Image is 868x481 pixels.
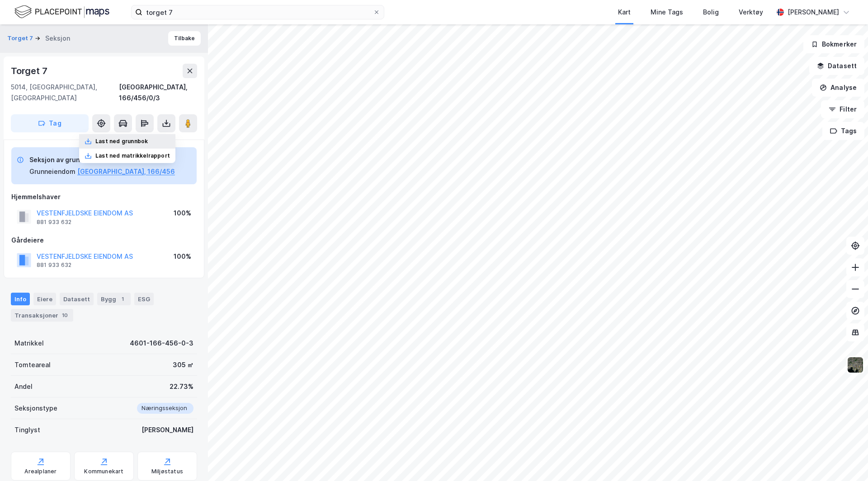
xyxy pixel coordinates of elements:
div: 10 [60,311,70,320]
div: Seksjonstype [14,403,57,414]
button: Tags [822,122,864,140]
iframe: Chat Widget [823,438,868,481]
div: Torget 7 [11,64,49,78]
div: Seksjon av grunneiendom [29,154,175,165]
div: Last ned matrikkelrapport [95,152,170,159]
div: [PERSON_NAME] [142,425,193,435]
div: Verktøy [739,7,763,18]
div: 22.73% [170,381,193,392]
button: [GEOGRAPHIC_DATA], 166/456 [77,166,175,177]
div: 305 ㎡ [173,360,193,370]
div: Tinglyst [14,425,40,435]
div: [GEOGRAPHIC_DATA], 166/456/0/3 [119,82,197,103]
button: Analyse [812,79,864,97]
div: Kart [618,7,631,18]
div: Bygg [97,293,131,305]
div: Gårdeiere [11,235,197,246]
div: Miljøstatus [151,468,183,475]
div: Seksjon [45,33,70,44]
div: Kommunekart [84,468,123,475]
div: Hjemmelshaver [11,191,197,202]
button: Datasett [809,57,864,75]
div: Last ned grunnbok [95,138,148,145]
div: 100% [174,208,191,219]
div: 881 933 632 [37,219,71,226]
div: Arealplaner [24,468,57,475]
div: 5014, [GEOGRAPHIC_DATA], [GEOGRAPHIC_DATA] [11,82,119,103]
div: Matrikkel [14,338,44,349]
div: Kontrollprogram for chat [823,438,868,481]
img: logo.f888ab2527a4732fd821a326f86c7f29.svg [14,4,109,20]
div: Tomteareal [14,360,51,370]
div: Grunneiendom [29,166,75,177]
button: Bokmerker [803,35,864,53]
button: Tag [11,114,89,132]
div: Bolig [703,7,719,18]
div: 881 933 632 [37,262,71,269]
button: Filter [821,100,864,118]
div: 100% [174,251,191,262]
div: Mine Tags [651,7,683,18]
div: Transaksjoner [11,309,73,322]
div: Eiere [33,293,56,305]
button: Tilbake [168,31,201,46]
div: 1 [118,294,127,304]
button: Torget 7 [7,34,35,43]
div: ESG [134,293,154,305]
div: [PERSON_NAME] [788,7,839,18]
div: Datasett [60,293,94,305]
div: 4601-166-456-0-3 [130,338,193,349]
div: Info [11,293,30,305]
div: Andel [14,381,33,392]
input: Søk på adresse, matrikkel, gårdeiere, leietakere eller personer [142,5,373,19]
img: 9k= [847,356,864,374]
